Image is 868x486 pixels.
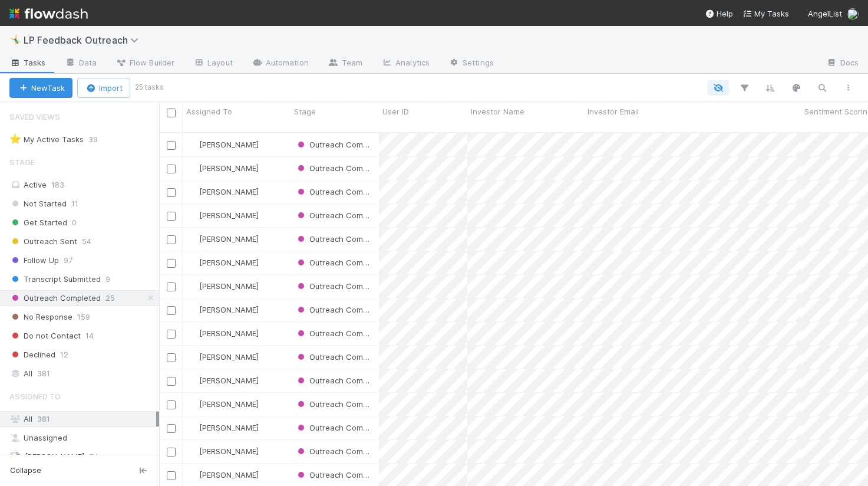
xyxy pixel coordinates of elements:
[9,291,101,306] span: Outreach Completed
[295,422,373,434] div: Outreach Completed
[135,82,164,93] small: 25 tasks
[187,351,259,363] div: [PERSON_NAME]
[199,329,259,338] span: [PERSON_NAME]
[295,376,387,385] span: Outreach Completed
[295,281,387,291] span: Outreach Completed
[188,470,197,480] img: avatar_5d51780c-77ad-4a9d-a6ed-b88b2c284079.png
[295,304,373,316] div: Outreach Completed
[742,9,789,18] span: My Tasks
[9,253,59,268] span: Follow Up
[372,54,439,73] a: Analytics
[9,385,61,408] span: Assigned To
[295,352,387,362] span: Outreach Completed
[167,471,176,480] input: Toggle Row Selected
[295,186,373,198] div: Outreach Completed
[9,366,156,381] div: All
[382,106,409,117] span: User ID
[9,451,21,462] img: avatar_a8b9208c-77c1-4b07-b461-d8bc701f972e.png
[9,196,67,211] span: Not Started
[115,57,174,68] span: Flow Builder
[295,469,373,481] div: Outreach Completed
[9,215,67,230] span: Get Started
[187,139,259,150] div: [PERSON_NAME]
[199,352,259,362] span: [PERSON_NAME]
[187,162,259,174] div: [PERSON_NAME]
[9,272,101,287] span: Transcript Submitted
[188,211,197,220] img: avatar_218ae7b5-dcd5-4ccc-b5d5-7cc00ae2934f.png
[51,180,64,189] span: 183
[295,327,373,339] div: Outreach Completed
[847,8,859,20] img: avatar_5d51780c-77ad-4a9d-a6ed-b88b2c284079.png
[9,178,156,192] div: Active
[167,283,176,291] input: Toggle Row Selected
[167,235,176,244] input: Toggle Row Selected
[188,258,197,267] img: avatar_218ae7b5-dcd5-4ccc-b5d5-7cc00ae2934f.png
[167,400,176,409] input: Toggle Row Selected
[188,423,197,432] img: avatar_26a72cff-d2f6-445f-be4d-79d164590882.png
[184,54,242,73] a: Layout
[89,449,98,464] span: 54
[817,54,868,73] a: Docs
[77,78,130,98] button: Import
[199,187,259,196] span: [PERSON_NAME]
[188,376,197,385] img: avatar_5d51780c-77ad-4a9d-a6ed-b88b2c284079.png
[9,35,21,45] span: 🤸‍♂️
[9,347,55,362] span: Declined
[105,272,110,287] span: 9
[25,452,84,461] span: [PERSON_NAME]
[37,414,50,423] span: 381
[295,399,387,409] span: Outreach Completed
[199,163,259,173] span: [PERSON_NAME]
[167,109,176,117] input: Toggle All Rows Selected
[471,106,524,117] span: Investor Name
[187,209,259,221] div: [PERSON_NAME]
[199,258,259,267] span: [PERSON_NAME]
[295,162,373,174] div: Outreach Completed
[55,54,106,73] a: Data
[188,399,197,409] img: avatar_26a72cff-d2f6-445f-be4d-79d164590882.png
[295,257,373,268] div: Outreach Completed
[77,310,90,324] span: 159
[295,423,387,432] span: Outreach Completed
[588,106,639,117] span: Investor Email
[64,253,72,268] span: 97
[188,187,197,196] img: avatar_a8b9208c-77c1-4b07-b461-d8bc701f972e.png
[24,34,144,46] span: LP Feedback Outreach
[167,353,176,362] input: Toggle Row Selected
[167,448,176,457] input: Toggle Row Selected
[187,375,259,386] div: [PERSON_NAME]
[705,8,733,19] div: Help
[295,305,387,314] span: Outreach Completed
[295,234,387,244] span: Outreach Completed
[295,398,373,410] div: Outreach Completed
[82,234,91,249] span: 54
[9,431,156,445] div: Unassigned
[187,186,259,198] div: [PERSON_NAME]
[188,163,197,173] img: avatar_6177bb6d-328c-44fd-b6eb-4ffceaabafa4.png
[187,398,259,410] div: [PERSON_NAME]
[294,106,316,117] span: Stage
[199,423,259,432] span: [PERSON_NAME]
[187,233,259,245] div: [PERSON_NAME]
[187,469,259,481] div: [PERSON_NAME]
[9,132,84,147] div: My Active Tasks
[295,163,387,173] span: Outreach Completed
[318,54,372,73] a: Team
[167,188,176,197] input: Toggle Row Selected
[295,445,373,457] div: Outreach Completed
[72,215,77,230] span: 0
[199,376,259,385] span: [PERSON_NAME]
[295,351,373,363] div: Outreach Completed
[188,446,197,456] img: avatar_5d51780c-77ad-4a9d-a6ed-b88b2c284079.png
[167,165,176,173] input: Toggle Row Selected
[295,233,373,245] div: Outreach Completed
[187,280,259,292] div: [PERSON_NAME]
[295,209,373,221] div: Outreach Completed
[295,280,373,292] div: Outreach Completed
[9,234,77,249] span: Outreach Sent
[167,424,176,433] input: Toggle Row Selected
[167,330,176,339] input: Toggle Row Selected
[199,305,259,314] span: [PERSON_NAME]
[808,9,842,18] span: AngelList
[9,4,88,24] img: logo-inverted-e16ddd16eac7371096b0.svg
